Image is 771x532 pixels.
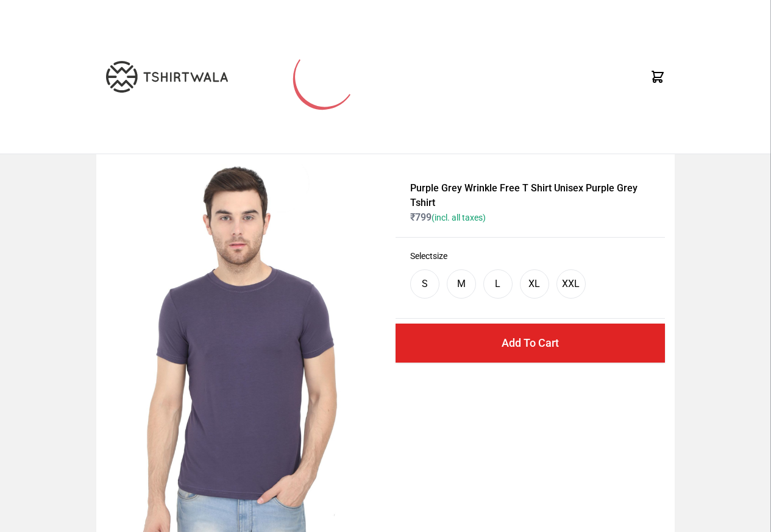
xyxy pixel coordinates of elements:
[422,277,428,291] div: S
[410,211,486,223] span: ₹ 799
[528,277,540,291] div: XL
[457,277,466,291] div: M
[410,250,650,262] h3: Select size
[495,277,500,291] div: L
[106,61,228,93] img: TW-LOGO-400-104.png
[410,181,650,210] h1: Purple Grey Wrinkle Free T Shirt Unisex Purple Grey Tshirt
[396,324,665,363] button: Add To Cart
[562,277,580,291] div: XXL
[432,213,486,222] span: (incl. all taxes)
